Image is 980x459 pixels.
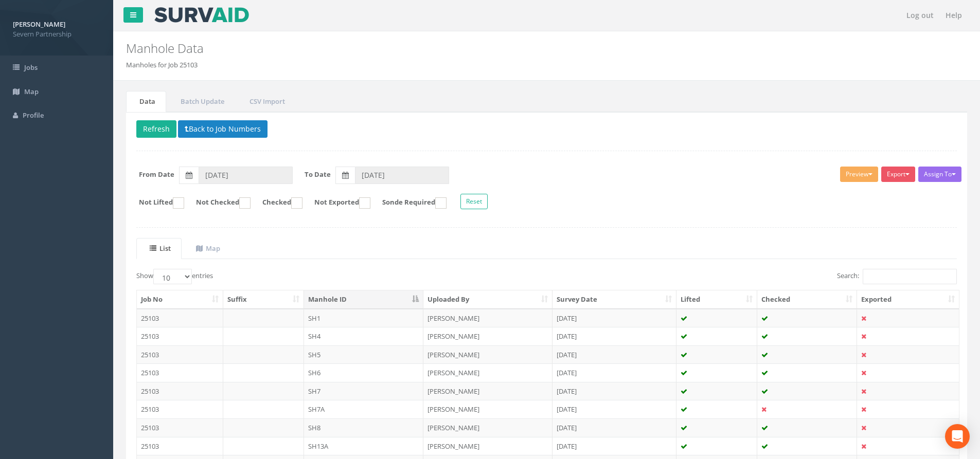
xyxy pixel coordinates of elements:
[137,345,223,364] td: 25103
[150,244,171,253] uib-tab-heading: List
[305,170,331,179] label: To Date
[304,197,370,209] label: Not Exported
[840,167,878,182] button: Preview
[857,290,959,309] th: Exported: activate to sort column ascending
[863,269,957,284] input: Search:
[137,418,223,437] td: 25103
[199,167,293,184] input: From Date
[553,418,676,437] td: [DATE]
[553,363,676,382] td: [DATE]
[304,327,424,345] td: SH4
[126,42,825,55] h2: Manhole Data
[423,400,553,418] td: [PERSON_NAME]
[23,111,44,120] span: Profile
[186,197,251,209] label: Not Checked
[136,269,213,284] label: Show entries
[137,309,223,327] td: 25103
[13,29,100,39] span: Severn Partnership
[423,363,553,382] td: [PERSON_NAME]
[423,290,553,309] th: Uploaded By: activate to sort column ascending
[304,382,424,400] td: SH7
[304,400,424,418] td: SH7A
[304,345,424,364] td: SH5
[167,91,235,112] a: Batch Update
[153,269,192,284] select: Showentries
[183,238,231,259] a: Map
[137,290,223,309] th: Job No: activate to sort column ascending
[139,170,174,179] label: From Date
[881,167,915,182] button: Export
[553,400,676,418] td: [DATE]
[553,290,676,309] th: Survey Date: activate to sort column ascending
[423,309,553,327] td: [PERSON_NAME]
[223,290,304,309] th: Suffix: activate to sort column ascending
[372,197,447,209] label: Sonde Required
[137,382,223,400] td: 25103
[136,238,182,259] a: List
[304,309,424,327] td: SH1
[137,327,223,345] td: 25103
[423,345,553,364] td: [PERSON_NAME]
[460,194,488,209] button: Reset
[423,382,553,400] td: [PERSON_NAME]
[129,197,184,209] label: Not Lifted
[304,437,424,455] td: SH13A
[304,290,424,309] th: Manhole ID: activate to sort column descending
[13,17,100,39] a: [PERSON_NAME] Severn Partnership
[252,197,302,209] label: Checked
[423,437,553,455] td: [PERSON_NAME]
[553,345,676,364] td: [DATE]
[304,418,424,437] td: SH8
[196,244,220,253] uib-tab-heading: Map
[553,382,676,400] td: [DATE]
[13,20,65,29] strong: [PERSON_NAME]
[553,437,676,455] td: [DATE]
[553,309,676,327] td: [DATE]
[304,363,424,382] td: SH6
[918,167,961,182] button: Assign To
[423,327,553,345] td: [PERSON_NAME]
[676,290,758,309] th: Lifted: activate to sort column ascending
[355,167,449,184] input: To Date
[137,400,223,418] td: 25103
[553,327,676,345] td: [DATE]
[837,269,957,284] label: Search:
[757,290,857,309] th: Checked: activate to sort column ascending
[126,60,198,70] li: Manholes for Job 25103
[236,91,296,112] a: CSV Import
[136,120,176,138] button: Refresh
[24,87,39,96] span: Map
[137,363,223,382] td: 25103
[178,120,268,138] button: Back to Job Numbers
[945,424,970,449] div: Open Intercom Messenger
[137,437,223,455] td: 25103
[24,63,38,72] span: Jobs
[126,91,166,112] a: Data
[423,418,553,437] td: [PERSON_NAME]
